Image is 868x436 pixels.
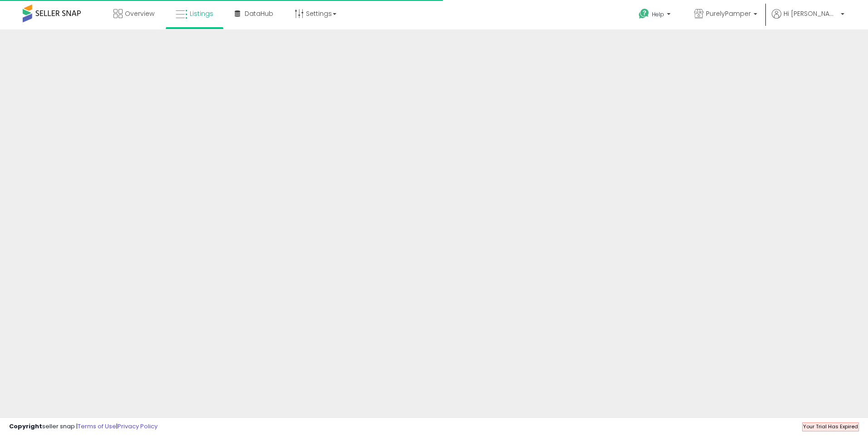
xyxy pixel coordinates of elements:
[706,9,751,18] span: PurelyPamper
[125,9,154,18] span: Overview
[190,9,213,18] span: Listings
[631,1,680,29] a: Help
[652,10,664,18] span: Help
[638,8,650,19] i: Get Help
[772,9,844,29] a: Hi [PERSON_NAME]
[784,9,838,18] span: Hi [PERSON_NAME]
[245,9,273,18] span: DataHub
